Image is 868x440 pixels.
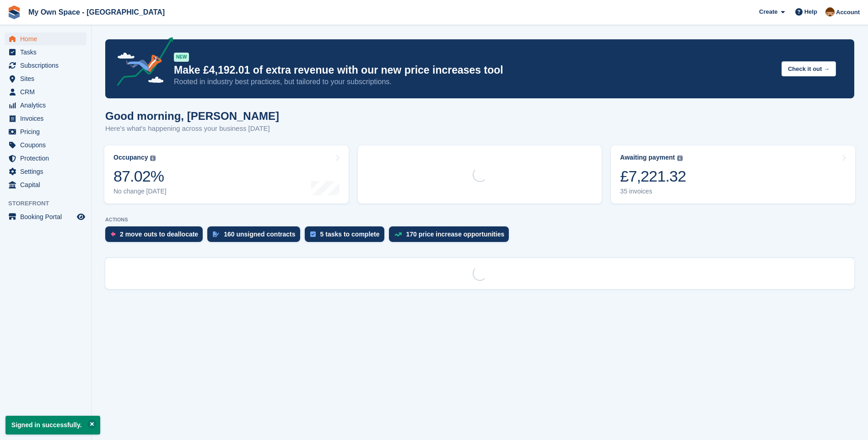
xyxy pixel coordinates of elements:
img: price-adjustments-announcement-icon-8257ccfd72463d97f412b2fc003d46551f7dbcb40ab6d574587a9cd5c0d94... [109,37,173,89]
a: menu [5,178,86,191]
a: menu [5,59,86,72]
a: 160 unsigned contracts [207,226,304,247]
span: Analytics [20,99,75,112]
a: menu [5,72,86,85]
img: task-75834270c22a3079a89374b754ae025e5fb1db73e45f91037f5363f120a921f8.svg [310,231,316,237]
img: Paula Harris [825,7,835,16]
span: CRM [20,86,75,98]
a: menu [5,46,86,59]
div: 170 price increase opportunities [406,231,505,238]
p: Rooted in industry best practices, but tailored to your subscriptions. [174,77,774,87]
img: contract_signature_icon-13c848040528278c33f63329250d36e43548de30e8caae1d1a13099fd9432cc5.svg [213,231,219,237]
a: menu [5,139,86,151]
a: Awaiting payment £7,221.32 35 invoices [611,145,855,204]
a: 5 tasks to complete [305,226,389,247]
span: Create [759,7,777,16]
a: menu [5,210,86,223]
img: price_increase_opportunities-93ffe204e8149a01c8c9dc8f82e8f89637d9d84a8eef4429ea346261dce0b2c0.svg [394,232,402,236]
span: Invoices [20,112,75,125]
a: 170 price increase opportunities [389,226,514,247]
a: menu [5,165,86,178]
a: Preview store [75,211,86,222]
span: Tasks [20,46,75,59]
a: menu [5,86,86,98]
div: 160 unsigned contracts [224,231,295,238]
a: menu [5,32,86,45]
div: £7,221.32 [620,167,686,186]
div: NEW [174,53,189,62]
span: Settings [20,165,75,178]
div: 87.02% [113,167,167,186]
img: stora-icon-8386f47178a22dfd0bd8f6a31ec36ba5ce8667c1dd55bd0f319d3a0aa187defe.svg [7,5,21,19]
a: menu [5,99,86,112]
div: Occupancy [113,154,148,161]
span: Sites [20,72,75,85]
div: 35 invoices [620,188,686,195]
p: ACTIONS [105,217,854,223]
a: menu [5,112,86,125]
span: Pricing [20,125,75,138]
span: Storefront [8,199,91,208]
img: icon-info-grey-7440780725fd019a000dd9b08b2336e03edf1995a4989e88bcd33f0948082b44.svg [677,156,683,161]
span: Help [804,7,817,16]
span: Home [20,32,75,45]
img: move_outs_to_deallocate_icon-f764333ba52eb49d3ac5e1228854f67142a1ed5810a6f6cc68b1a99e826820c5.svg [111,231,115,237]
img: icon-info-grey-7440780725fd019a000dd9b08b2336e03edf1995a4989e88bcd33f0948082b44.svg [150,156,156,161]
span: Coupons [20,139,75,151]
span: Capital [20,178,75,191]
div: No change [DATE] [113,188,167,195]
button: Check it out → [782,61,836,76]
h1: Good morning, [PERSON_NAME] [105,110,279,122]
span: Booking Portal [20,210,75,223]
span: Account [836,8,860,17]
div: 2 move outs to deallocate [120,231,198,238]
a: Occupancy 87.02% No change [DATE] [104,145,349,204]
a: menu [5,152,86,165]
span: Subscriptions [20,59,75,72]
p: Make £4,192.01 of extra revenue with our new price increases tool [174,64,774,77]
span: Protection [20,152,75,165]
a: My Own Space - [GEOGRAPHIC_DATA] [25,5,168,20]
p: Signed in successfully. [5,416,100,435]
a: 2 move outs to deallocate [105,226,207,247]
a: menu [5,125,86,138]
div: Awaiting payment [620,154,675,161]
p: Here's what's happening across your business [DATE] [105,123,279,134]
div: 5 tasks to complete [320,231,380,238]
